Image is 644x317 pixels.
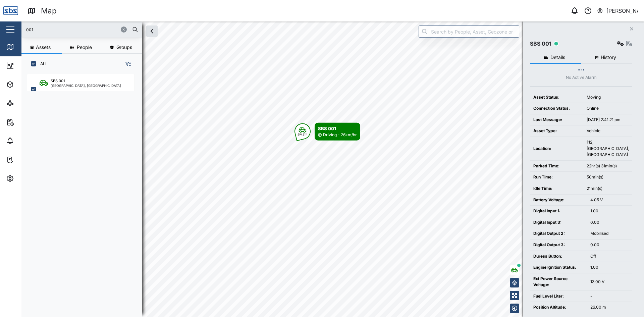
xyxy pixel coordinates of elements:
[17,118,40,126] div: Reports
[590,219,629,226] div: 0.00
[597,6,639,15] button: [PERSON_NAME]
[533,293,584,300] div: Fuel Level Liter:
[3,3,18,18] img: Main Logo
[51,78,65,84] div: SBS 001
[17,175,41,182] div: Settings
[533,264,584,271] div: Engine Ignition Status:
[606,7,639,15] div: [PERSON_NAME]
[550,55,565,60] span: Details
[533,230,584,237] div: Digital Output 2:
[590,197,629,203] div: 4.05 V
[36,61,48,66] label: ALL
[17,156,36,163] div: Tasks
[533,94,580,101] div: Asset Status:
[533,219,584,226] div: Digital Input 3:
[587,163,629,169] div: 22hr(s) 31min(s)
[533,128,580,134] div: Asset Type:
[419,25,519,38] input: Search by People, Asset, Geozone or Place
[587,94,629,101] div: Moving
[590,264,629,271] div: 1.00
[587,128,629,134] div: Vehicle
[533,304,584,311] div: Position Altitude:
[530,40,551,48] div: SBS 001
[21,21,644,317] canvas: Map
[41,5,57,17] div: Map
[294,123,360,141] div: Map marker
[587,174,629,180] div: 50min(s)
[25,24,138,35] input: Search assets or drivers
[533,197,584,203] div: Battery Voltage:
[590,253,629,260] div: Off
[533,242,584,248] div: Digital Output 3:
[323,132,357,138] div: Driving - 26km/hr
[17,62,48,69] div: Dashboard
[533,117,580,123] div: Last Message:
[17,43,33,51] div: Map
[17,100,34,107] div: Sites
[533,208,584,214] div: Digital Input 1:
[590,208,629,214] div: 1.00
[36,45,51,50] span: Assets
[533,146,580,152] div: Location:
[601,55,616,60] span: History
[318,125,357,132] div: SBS 001
[587,105,629,112] div: Online
[27,72,142,312] div: grid
[590,242,629,248] div: 0.00
[533,105,580,112] div: Connection Status:
[566,74,597,81] div: No Active Alarm
[587,139,629,158] div: 112, [GEOGRAPHIC_DATA], [GEOGRAPHIC_DATA]
[51,84,121,87] div: [GEOGRAPHIC_DATA], [GEOGRAPHIC_DATA]
[590,304,629,311] div: 26.00 m
[587,186,629,192] div: 21min(s)
[587,117,629,123] div: [DATE] 2:41:21 pm
[77,45,92,50] span: People
[17,137,38,145] div: Alarms
[590,279,629,285] div: 13.00 V
[298,133,308,136] div: SW 211°
[533,163,580,169] div: Parked Time:
[533,276,584,288] div: Ext Power Source Voltage:
[116,45,132,50] span: Groups
[17,81,38,88] div: Assets
[533,174,580,180] div: Run Time:
[533,186,580,192] div: Idle Time:
[590,230,629,237] div: Mobilised
[533,253,584,260] div: Duress Button:
[590,293,629,300] div: -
